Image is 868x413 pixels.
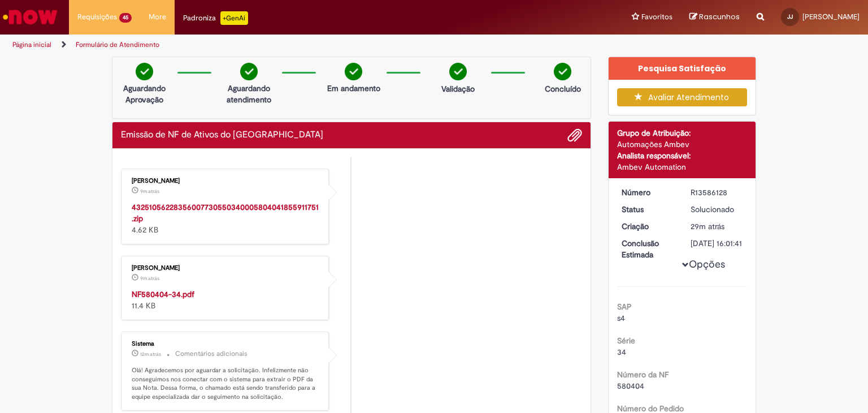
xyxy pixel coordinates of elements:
[132,178,320,184] div: [PERSON_NAME]
[617,150,748,161] div: Analista responsável:
[699,11,740,22] span: Rascunhos
[132,201,320,235] div: 4.62 KB
[691,204,743,215] div: Solucionado
[132,341,320,347] div: Sistema
[140,275,159,282] time: 01/10/2025 14:21:29
[545,83,581,94] p: Concluído
[183,11,248,25] div: Padroniza
[613,221,683,232] dt: Criação
[140,351,161,358] time: 01/10/2025 14:18:06
[76,40,159,49] a: Formulário de Atendimento
[121,130,323,140] h2: Emissão de NF de Ativos do ASVD Histórico de tíquete
[691,221,724,231] span: 29m atrás
[119,13,132,23] span: 45
[617,335,635,346] b: Série
[1,6,59,28] img: ServiceNow
[613,187,683,198] dt: Número
[617,381,644,391] span: 580404
[132,202,319,223] a: 43251056228356007730550340005804041855911751.zip
[220,11,248,25] p: +GenAi
[802,12,860,21] span: [PERSON_NAME]
[140,188,159,195] span: 9m atrás
[617,313,625,323] span: s4
[567,128,582,143] button: Adicionar anexos
[132,289,320,311] div: 11.4 KB
[691,221,743,232] div: 01/10/2025 14:01:38
[136,63,153,80] img: check-circle-green.png
[140,275,159,282] span: 9m atrás
[132,366,320,402] p: Olá! Agradecemos por aguardar a solicitação. Infelizmente não conseguimos nos conectar com o sist...
[617,139,748,150] div: Automações Ambev
[132,289,194,299] a: NF580404-34.pdf
[641,11,672,23] span: Favoritos
[140,188,159,195] time: 01/10/2025 14:21:29
[77,11,117,23] span: Requisições
[554,63,571,80] img: check-circle-green.png
[617,88,748,106] button: Avaliar Atendimento
[8,35,570,55] ul: Trilhas de página
[617,161,748,173] div: Ambev Automation
[617,302,632,312] b: SAP
[617,347,626,357] span: 34
[613,238,683,260] dt: Conclusão Estimada
[132,265,320,272] div: [PERSON_NAME]
[222,83,276,105] p: Aguardando atendimento
[691,238,743,249] div: [DATE] 16:01:41
[117,83,172,105] p: Aguardando Aprovação
[691,187,743,198] div: R13586128
[175,349,248,359] small: Comentários adicionais
[787,13,793,20] span: JJ
[449,63,467,80] img: check-circle-green.png
[441,83,475,94] p: Validação
[149,11,166,23] span: More
[140,351,161,358] span: 12m atrás
[609,57,756,80] div: Pesquisa Satisfação
[617,369,669,380] b: Número da NF
[613,204,683,215] dt: Status
[617,127,748,139] div: Grupo de Atribuição:
[327,83,380,94] p: Em andamento
[345,63,362,80] img: check-circle-green.png
[240,63,258,80] img: check-circle-green.png
[691,221,724,231] time: 01/10/2025 14:01:38
[12,40,51,49] a: Página inicial
[689,12,740,23] a: Rascunhos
